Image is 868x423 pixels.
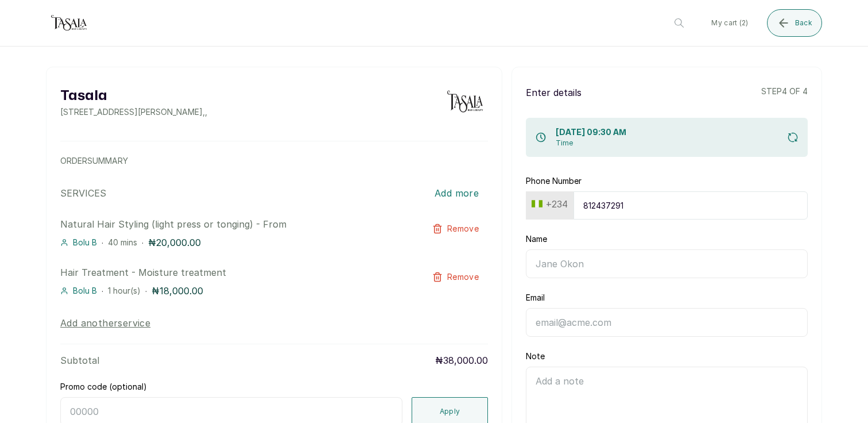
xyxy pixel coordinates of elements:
h1: [DATE] 09:30 AM [556,127,626,139]
button: Back [767,9,822,37]
p: [STREET_ADDRESS][PERSON_NAME] , , [60,106,207,118]
button: +234 [527,195,572,213]
span: Bolu B [73,285,97,297]
p: Natural Hair Styling (light press or tonging) - From [60,217,402,231]
span: Bolu B [73,237,97,248]
div: · · [60,236,402,249]
label: Promo code (optional) [60,381,147,393]
label: Email [526,292,545,303]
span: Remove [447,223,479,234]
label: Note [526,351,545,362]
img: business logo [46,11,92,34]
p: Time [556,139,626,148]
p: Enter details [526,86,582,99]
button: Add more [425,180,488,206]
p: Hair Treatment - Moisture treatment [60,266,402,279]
span: Remove [447,271,479,283]
button: Remove [423,217,488,240]
p: ₦18,000.00 [152,284,203,298]
button: Remove [423,266,488,289]
p: ₦20,000.00 [148,236,201,249]
input: 9151930463 [573,191,808,220]
p: ₦38,000.00 [435,353,488,367]
h2: Tasala [60,86,207,106]
span: Back [795,18,812,28]
img: business logo [442,86,488,118]
div: · · [60,284,402,298]
label: Name [526,233,547,245]
input: Jane Okon [526,249,808,278]
button: My cart (2) [702,9,757,37]
button: Add anotherservice [60,316,150,330]
p: Subtotal [60,353,99,367]
p: SERVICES [60,186,106,200]
span: 40 mins [108,237,137,247]
label: Phone Number [526,175,582,187]
span: 1 hour(s) [108,286,141,295]
input: email@acme.com [526,308,808,337]
p: step 4 of 4 [761,86,808,99]
p: ORDER SUMMARY [60,155,488,167]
